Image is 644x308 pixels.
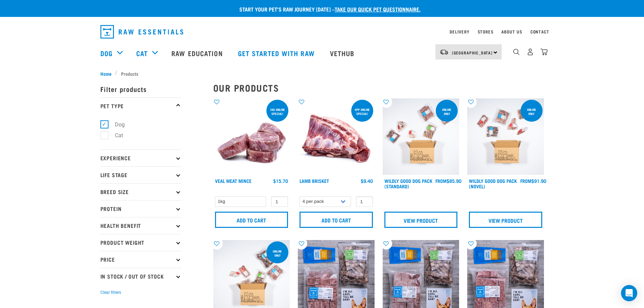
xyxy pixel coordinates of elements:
[469,180,517,187] a: Wildly Good Dog Pack (Novel)
[165,40,231,67] a: Raw Education
[530,30,549,33] a: Contact
[100,200,182,217] p: Protein
[266,104,288,119] div: 1kg online special!
[100,70,115,77] a: Home
[100,251,182,268] p: Price
[100,97,182,114] p: Pet Type
[335,7,421,10] a: take our quick pet questionnaire.
[467,98,544,175] img: Dog Novel 0 2sec
[356,196,373,207] input: 1
[501,30,522,33] a: About Us
[231,40,323,67] a: Get started with Raw
[621,285,637,301] div: Open Intercom Messenger
[213,82,544,93] h2: Our Products
[436,104,458,119] div: Online Only
[541,48,548,55] img: home-icon@2x.png
[452,51,493,54] span: [GEOGRAPHIC_DATA]
[266,246,288,260] div: Online Only
[100,25,183,39] img: Raw Essentials Logo
[478,30,494,33] a: Stores
[384,212,458,228] a: View Product
[435,180,447,182] span: FROM
[384,180,432,187] a: Wildly Good Dog Pack (Standard)
[100,289,121,295] button: Clear filters
[273,178,288,184] div: $15.70
[100,80,182,97] p: Filter products
[213,98,290,175] img: 1160 Veal Meat Mince Medallions 01
[100,183,182,200] p: Breed Size
[520,178,546,184] div: $91.90
[100,234,182,251] p: Product Weight
[323,40,363,67] a: Vethub
[361,178,373,184] div: $9.40
[300,180,329,182] a: Lamb Brisket
[100,217,182,234] p: Health Benefit
[100,48,113,58] a: Dog
[100,70,544,77] nav: breadcrumbs
[136,48,148,58] a: Cat
[100,70,112,77] span: Home
[527,48,534,55] img: user.png
[271,196,288,207] input: 1
[100,166,182,183] p: Life Stage
[439,49,449,55] img: van-moving.png
[298,98,375,175] img: 1240 Lamb Brisket Pieces 01
[215,180,252,182] a: Veal Meat Mince
[521,104,543,119] div: Online Only
[513,49,520,55] img: home-icon-1@2x.png
[520,180,531,182] span: FROM
[104,120,127,129] label: Dog
[104,131,126,140] label: Cat
[100,149,182,166] p: Experience
[215,212,288,228] input: Add to cart
[351,104,373,119] div: 4pp online special!
[450,30,469,33] a: Delivery
[95,22,549,41] nav: dropdown navigation
[300,212,373,228] input: Add to cart
[469,212,542,228] a: View Product
[100,268,182,285] p: In Stock / Out Of Stock
[435,178,461,184] div: $85.90
[383,98,459,175] img: Dog 0 2sec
